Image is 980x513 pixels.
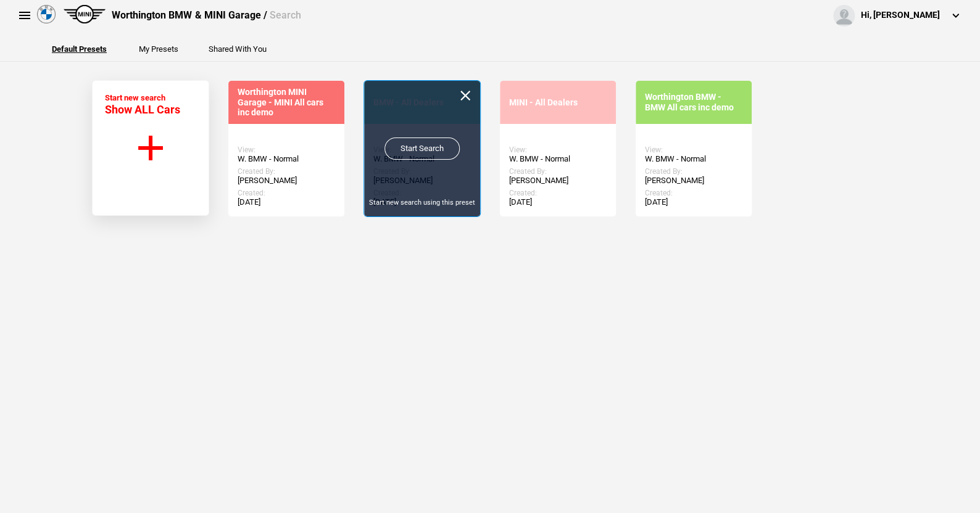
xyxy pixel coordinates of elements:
div: W. BMW - Normal [238,154,335,164]
img: bmw.png [37,5,56,23]
img: mini.png [64,5,106,23]
div: [DATE] [238,197,335,207]
div: View: [645,146,742,154]
div: MINI - All Dealers [509,97,607,108]
a: Start Search [384,137,460,160]
div: [PERSON_NAME] [645,176,742,186]
div: Worthington BMW - BMW All cars inc demo [645,92,742,113]
div: Start new search [105,93,180,116]
span: Show ALL Cars [105,103,180,116]
button: My Presets [139,45,178,53]
div: View: [509,146,607,154]
div: W. BMW - Normal [509,154,607,164]
button: Start new search Show ALL Cars [92,80,209,216]
div: Hi, [PERSON_NAME] [861,9,940,22]
div: [DATE] [509,197,607,207]
div: Created: [645,189,742,197]
div: Worthington BMW & MINI Garage / [112,9,301,22]
div: [DATE] [645,197,742,207]
div: Worthington MINI Garage - MINI All cars inc demo [238,87,335,118]
div: Start new search using this preset [364,198,480,207]
button: Shared With You [209,45,267,53]
div: [PERSON_NAME] [509,176,607,186]
div: Created: [238,189,335,197]
div: Created By: [238,167,335,176]
span: Search [269,9,301,21]
div: Created By: [509,167,607,176]
button: Default Presets [52,45,107,53]
div: View: [238,146,335,154]
div: W. BMW - Normal [645,154,742,164]
div: [PERSON_NAME] [238,176,335,186]
div: Created By: [645,167,742,176]
div: Created: [509,189,607,197]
